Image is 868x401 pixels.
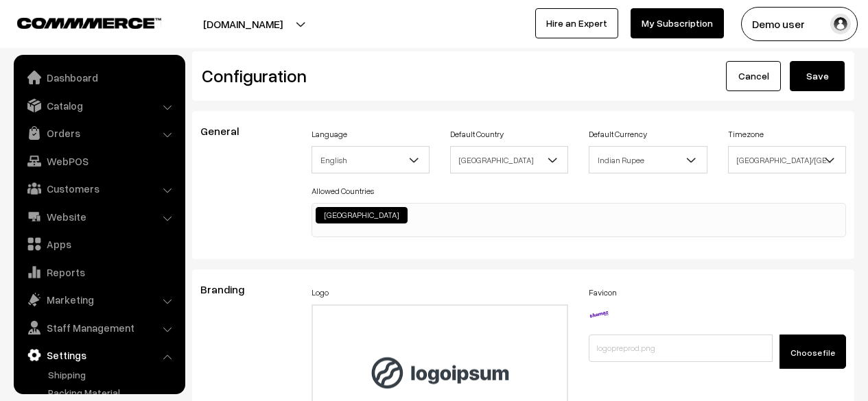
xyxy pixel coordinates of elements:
a: COMMMERCE [17,14,137,30]
img: 17339787567424logopreprod.png [589,310,609,318]
button: Save [790,61,845,91]
span: India [451,148,567,172]
a: WebPOS [17,149,180,173]
a: Packing Material [45,385,180,400]
img: COMMMERCE [17,18,161,28]
a: Website [17,204,180,229]
input: logopreprod.png [589,335,773,362]
button: [DOMAIN_NAME] [155,7,331,41]
a: Apps [17,232,180,256]
span: Indian Rupee [589,146,707,173]
span: English [312,146,430,173]
a: Customers [17,176,180,201]
a: Orders [17,121,180,145]
span: Branding [200,282,261,296]
label: Default Currency [589,128,647,141]
a: Catalog [17,93,180,118]
span: Asia/Kolkata [728,146,846,173]
label: Timezone [728,128,764,141]
img: user [830,14,851,34]
a: My Subscription [631,8,724,38]
a: Staff Management [17,315,180,340]
label: Language [312,128,347,141]
label: Default Country [450,128,504,141]
a: Dashboard [17,65,180,90]
label: Allowed Countries [312,185,374,197]
span: Choose file [790,348,835,358]
a: Hire an Expert [535,8,618,38]
span: General [200,124,255,138]
h2: Configuration [202,65,513,86]
span: India [450,146,568,173]
a: Shipping [45,367,180,382]
button: Demo user [741,7,858,41]
li: India [316,207,408,223]
span: Indian Rupee [589,148,706,172]
label: Favicon [589,287,617,299]
label: Logo [312,287,329,299]
a: Cancel [726,61,781,91]
a: Reports [17,260,180,284]
span: Asia/Kolkata [729,148,845,172]
span: English [312,148,429,172]
a: Marketing [17,287,180,312]
a: Settings [17,343,180,367]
